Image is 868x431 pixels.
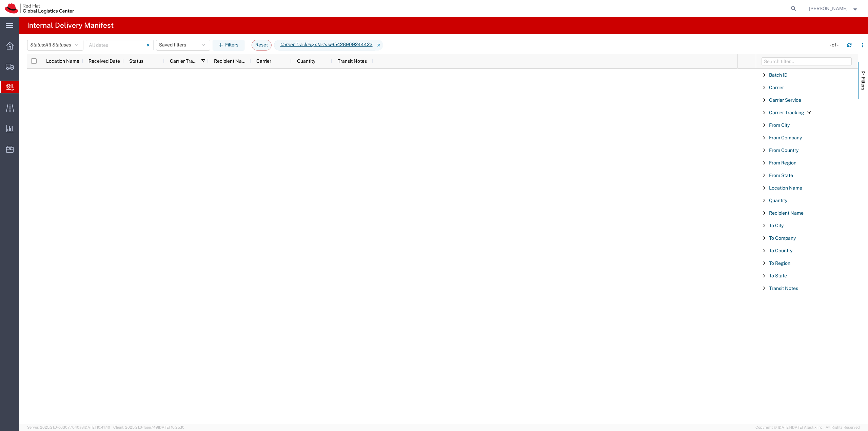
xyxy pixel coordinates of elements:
[769,72,788,78] span: Batch ID
[297,58,315,64] span: Quantity
[809,4,859,13] button: [PERSON_NAME]
[46,58,79,64] span: Location Name
[156,40,210,51] button: Saved filters
[280,41,337,48] i: Carrier Tracking starts with
[769,223,784,228] span: To City
[861,77,866,90] span: Filters
[170,58,198,64] span: Carrier Tracking
[769,122,790,128] span: From City
[769,185,802,191] span: Location Name
[129,58,143,64] span: Status
[274,40,375,51] span: Carrier Tracking starts with 428909244423
[256,58,271,64] span: Carrier
[769,135,802,140] span: From Company
[769,210,804,216] span: Recipient Name
[213,40,244,51] button: Filters
[214,58,248,64] span: Recipient Name
[45,42,71,47] span: All Statuses
[769,97,801,103] span: Carrier Service
[27,425,110,429] span: Server: 2025.21.0-c63077040a8
[809,5,848,12] span: Jason Alexander
[769,235,796,241] span: To Company
[252,40,272,51] button: Reset
[769,85,784,90] span: Carrier
[88,58,120,64] span: Received Date
[769,248,792,253] span: To Country
[769,198,787,203] span: Quantity
[830,41,842,48] div: - of -
[769,148,798,153] span: From Country
[769,260,790,266] span: To Region
[769,273,787,278] span: To State
[84,425,110,429] span: [DATE] 10:41:40
[769,160,796,165] span: From Region
[755,425,860,430] span: Copyright © [DATE]-[DATE] Agistix Inc., All Rights Reserved
[769,173,793,178] span: From State
[756,68,858,424] div: Filter List 18 Filters
[769,110,804,115] span: Carrier Tracking
[27,40,83,51] button: Status:All Statuses
[338,58,367,64] span: Transit Notes
[769,286,798,291] span: Transit Notes
[762,57,852,65] input: Filter Columns Input
[158,425,184,429] span: [DATE] 10:25:10
[113,425,184,429] span: Client: 2025.21.0-faee749
[27,17,114,34] h4: Internal Delivery Manifest
[5,3,74,14] img: logo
